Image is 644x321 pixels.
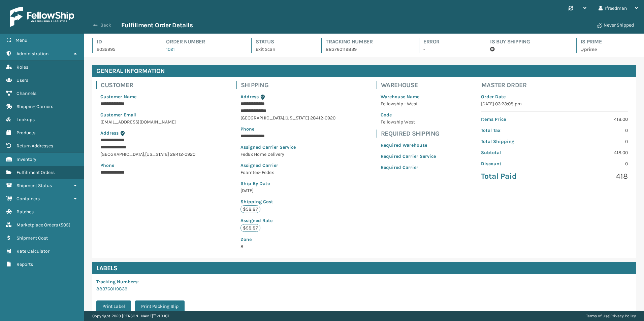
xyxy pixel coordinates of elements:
div: | [586,311,636,321]
span: Batches [17,209,34,215]
span: [GEOGRAPHIC_DATA] [240,115,284,121]
span: 28412-0920 [170,151,195,157]
p: 0 [558,127,628,134]
span: Shipment Status [17,183,52,188]
p: Phone [100,162,195,169]
span: , [144,151,145,157]
span: [GEOGRAPHIC_DATA] [100,151,144,157]
p: Required Carrier [381,164,436,171]
span: Reports [17,261,33,267]
span: Address [100,130,119,136]
p: Subtotal [481,149,550,156]
p: Total Paid [481,171,550,181]
p: 0 [558,160,628,167]
span: Rate Calculator [17,248,50,254]
span: Menu [15,37,27,43]
p: Required Carrier Service [381,153,436,160]
p: 883760119839 [326,46,407,53]
span: [US_STATE] [145,151,169,157]
span: 8 [240,236,335,249]
p: Exit Scan [256,46,309,53]
p: Ship By Date [240,180,335,187]
span: Tracking Numbers : [96,279,139,285]
span: Return Addresses [17,143,53,149]
h4: General Information [92,65,636,77]
span: Lookups [17,117,35,122]
p: [EMAIL_ADDRESS][DOMAIN_NAME] [100,118,195,126]
h4: Is Buy Shipping [490,38,564,46]
p: Copyright 2023 [PERSON_NAME]™ v 1.0.187 [92,311,169,321]
p: 418 [558,171,628,181]
a: 883760119839 [96,286,127,292]
h3: Fulfillment Order Details [121,21,193,29]
span: Address [240,94,259,100]
span: Administration [17,51,49,57]
h4: Shipping [241,81,340,89]
p: Assigned Rate [240,217,335,224]
p: [DATE] [240,187,335,194]
span: Containers [17,196,40,202]
p: Phone [240,126,335,133]
span: Shipment Cost [17,235,48,241]
span: Products [17,130,35,136]
button: Print Packing Slip [135,300,185,313]
p: Total Shipping [481,138,550,145]
span: Roles [17,64,28,70]
p: 2032995 [97,46,150,53]
span: Marketplace Orders [17,222,58,228]
span: Fulfillment Orders [17,170,55,175]
p: 418.00 [558,116,628,123]
h4: Labels [92,262,636,274]
p: Total Tax [481,127,550,134]
p: Required Warehouse [381,142,436,149]
p: 0 [558,138,628,145]
h4: Order Number [166,38,239,46]
p: Discount [481,160,550,167]
h4: Warehouse [381,81,440,89]
p: Assigned Carrier Service [240,144,335,151]
p: Customer Email [100,111,195,118]
p: Order Date [481,93,628,100]
h4: Required Shipping [381,130,440,138]
p: Foamtex- Fedex [240,169,335,176]
a: Terms of Use [586,314,609,318]
span: , [284,115,285,121]
span: Users [17,77,28,83]
a: 1021 [166,46,175,52]
span: 28412-0920 [310,115,335,121]
p: $58.87 [240,224,260,232]
p: 418.00 [558,149,628,156]
p: Fellowship West [381,118,436,126]
p: Warehouse Name [381,93,436,100]
p: $58.87 [240,205,260,213]
p: Code [381,111,436,118]
h4: Tracking Number [326,38,407,46]
h4: Is Prime [581,38,636,46]
span: Inventory [17,156,36,162]
p: Fellowship - West [381,100,436,107]
p: - [423,46,474,53]
span: ( 505 ) [59,222,70,228]
button: Back [90,22,121,28]
h4: Master Order [481,81,632,89]
span: [US_STATE] [285,115,309,121]
p: Items Price [481,116,550,123]
h4: Status [256,38,309,46]
span: Channels [17,91,36,96]
h4: Customer [101,81,199,89]
span: Shipping Carriers [17,104,53,109]
h4: Id [97,38,150,46]
p: Customer Name [100,93,195,100]
img: logo [10,7,74,27]
p: Assigned Carrier [240,162,335,169]
p: [DATE] 03:23:08 pm [481,100,628,107]
button: Never Shipped [593,19,638,32]
p: Zone [240,236,335,243]
p: FedEx Home Delivery [240,151,335,158]
button: Print Label [96,300,131,313]
h4: Error [423,38,474,46]
a: Privacy Policy [610,314,636,318]
p: Shipping Cost [240,198,335,205]
i: Never Shipped [597,23,602,28]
